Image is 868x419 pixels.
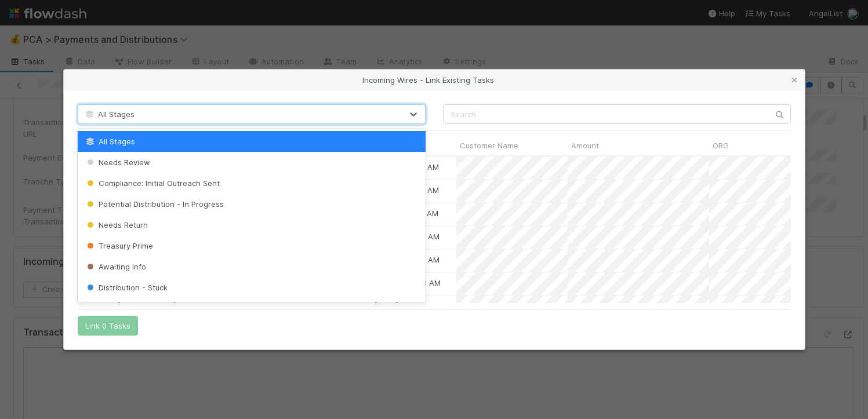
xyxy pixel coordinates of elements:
[85,283,168,292] span: Distribution - Stuck
[85,220,148,229] span: Needs Return
[85,303,93,312] input: Toggle Row Selected
[571,140,599,151] span: Amount
[64,70,805,90] div: Incoming Wires - Link Existing Tasks
[374,161,439,173] div: [DATE] 8:01:19 AM
[713,140,729,151] span: ORG
[374,207,438,219] div: [DATE] 8:01:17 AM
[78,316,138,336] button: Link 0 Tasks
[374,277,441,289] div: [DATE] 7:30:43 AM
[85,262,146,271] span: Awaiting Info
[374,254,440,265] div: [DATE] 7:52:14 AM
[85,158,150,167] span: Needs Review
[85,137,135,146] span: All Stages
[84,110,135,119] span: All Stages
[460,140,518,151] span: Customer Name
[85,241,153,250] span: Treasury Prime
[374,184,439,196] div: [DATE] 8:01:18 AM
[374,300,441,312] div: [DATE] 7:30:42 AM
[443,104,791,124] input: Search
[374,231,440,242] div: [DATE] 7:52:15 AM
[85,178,220,188] span: Compliance: Initial Outreach Sent
[85,199,224,209] span: Potential Distribution - In Progress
